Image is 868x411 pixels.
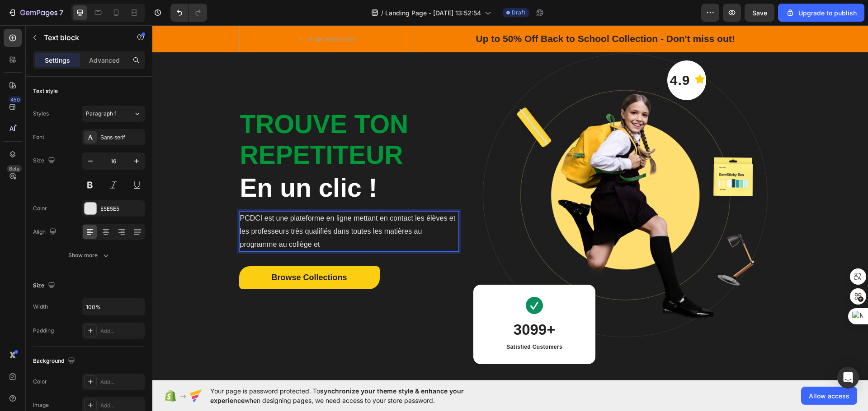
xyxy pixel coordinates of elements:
button: Allow access [801,387,857,405]
input: Auto [82,299,145,315]
div: Upgrade to publish [786,8,857,18]
div: Color [33,204,47,212]
div: Add... [100,378,143,386]
p: 4.9 [518,50,538,60]
span: / [381,8,383,18]
div: Size [33,280,57,292]
div: Styles [33,110,49,118]
div: Text style [33,87,58,95]
span: Your page is password protected. To when designing pages, we need access to your store password. [210,386,499,405]
div: Font [33,133,44,141]
div: Width [33,303,48,311]
button: 7 [4,4,67,22]
div: Add... [100,327,143,335]
p: Settings [45,55,70,65]
button: Upgrade to publish [778,4,864,22]
button: Save [745,4,774,22]
button: Show more [33,247,145,263]
div: Align [33,226,58,238]
div: 450 [9,96,22,103]
span: Draft [512,9,525,17]
div: Show more [68,251,110,260]
button: Paragraph 1 [82,106,145,122]
p: 3099+ [354,293,410,316]
span: Paragraph 1 [86,110,117,118]
p: 7 [59,7,63,18]
div: Sans-serif [100,134,143,142]
span: Landing Page - [DATE] 13:52:54 [385,8,481,18]
div: Open Intercom Messenger [837,367,859,388]
div: E5E5E5 [100,205,143,213]
div: Beta [7,165,22,172]
span: synchronize your theme style & enhance your experience [210,387,464,404]
div: Image [33,401,49,409]
iframe: Design area [152,25,868,380]
div: Color [33,378,47,386]
div: Size [33,155,57,167]
p: Satisfied Customers [354,318,410,326]
span: Allow access [809,391,849,401]
img: Alt Image [373,272,391,289]
div: Padding [33,327,54,335]
div: Add... [100,402,143,410]
div: Undo/Redo [170,4,207,22]
div: Background [33,355,77,367]
img: Alt Image [321,5,629,349]
p: Advanced [89,55,120,65]
span: Save [752,9,767,17]
p: Text block [44,32,121,43]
